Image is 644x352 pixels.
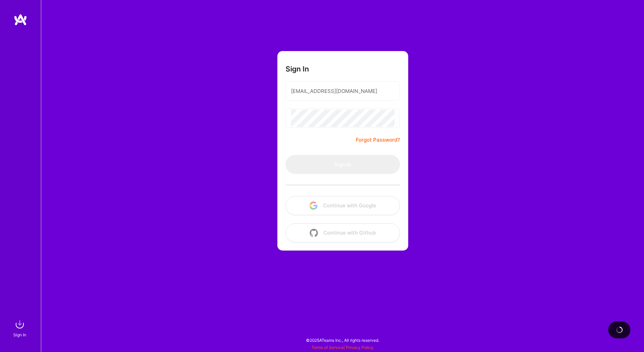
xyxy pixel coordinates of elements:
[14,14,27,26] img: logo
[309,202,318,210] img: icon
[41,332,644,349] div: © 2025 ATeams Inc., All rights reserved.
[356,136,400,144] a: Forgot Password?
[310,229,318,237] img: icon
[286,223,400,242] button: Continue with Github
[286,196,400,215] button: Continue with Google
[311,345,343,350] a: Terms of Service
[346,345,373,350] a: Privacy Policy
[615,326,624,334] img: loading
[14,318,27,338] a: sign inSign In
[13,331,26,338] div: Sign In
[13,318,27,331] img: sign in
[291,82,395,100] input: Email...
[311,345,373,350] span: |
[286,65,309,73] h3: Sign In
[286,155,400,174] button: Sign In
